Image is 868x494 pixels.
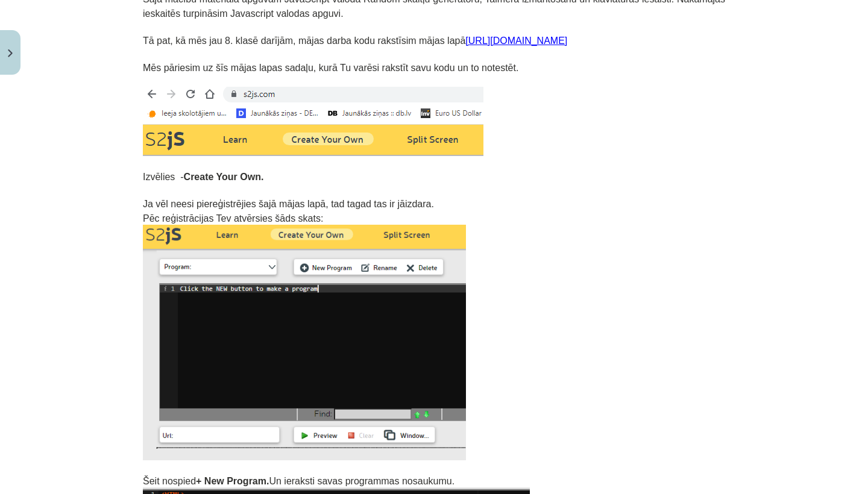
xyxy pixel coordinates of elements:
b: + New Program. [196,476,269,486]
span: Ja vēl neesi piereģistrējies šajā mājas lapā, tad tagad tas ir jāizdara. [143,199,434,209]
span: Šeit nospied Un ieraksti savas programmas nosaukumu. [143,476,454,486]
span: Pēc reģistrācijas Tev atvērsies šāds skats: [143,213,323,224]
img: icon-close-lesson-0947bae3869378f0d4975bcd49f059093ad1ed9edebbc8119c70593378902aed.svg [8,49,13,57]
span: Tā pat, kā mēs jau 8. klasē darījām, mājas darba kodu rakstīsim mājas lapā [143,36,567,46]
span: Mēs pāriesim uz šīs mājas lapas sadaļu, kurā Tu varēsi rakstīt savu kodu un to notestēt. [143,63,518,73]
a: [URL][DOMAIN_NAME] [465,36,567,46]
span: Izvēlies - [143,172,263,182]
b: Create Your Own. [184,172,264,182]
